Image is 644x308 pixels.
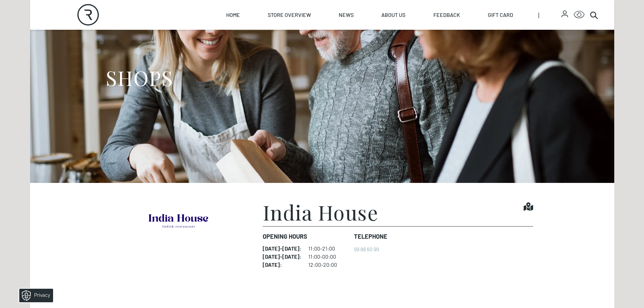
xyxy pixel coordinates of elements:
font: 11:00-21:00 [308,245,335,252]
font: SHOPS [106,64,173,91]
button: Open Accessibility Menu [574,9,585,20]
font: Store overview [268,11,311,18]
font: Opening hours [263,233,307,240]
font: : [300,253,302,260]
font: About us [381,11,405,18]
font: Feedback [433,11,460,18]
font: [DATE] [282,245,300,252]
font: India House [263,198,379,226]
font: [DATE] [263,253,280,260]
font: Home [226,11,240,18]
details: Attribution [560,148,584,153]
font: : [280,261,282,268]
iframe: Manage Preferences [7,286,62,305]
font: : [300,245,302,252]
font: [DATE] [282,253,300,260]
font: - [280,245,282,252]
font: | [538,11,539,19]
font: News [339,11,354,18]
font: 12:00-20:00 [308,261,337,268]
a: 99 88 60 99 [354,246,379,252]
font: © Mappedin [562,149,578,153]
font: [DATE] [263,261,280,268]
font: [DATE] [263,245,280,252]
font: 11:00-00:00 [308,253,336,260]
font: - [280,253,282,260]
font: Gift card [488,11,513,18]
font: Telephone [354,233,387,240]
